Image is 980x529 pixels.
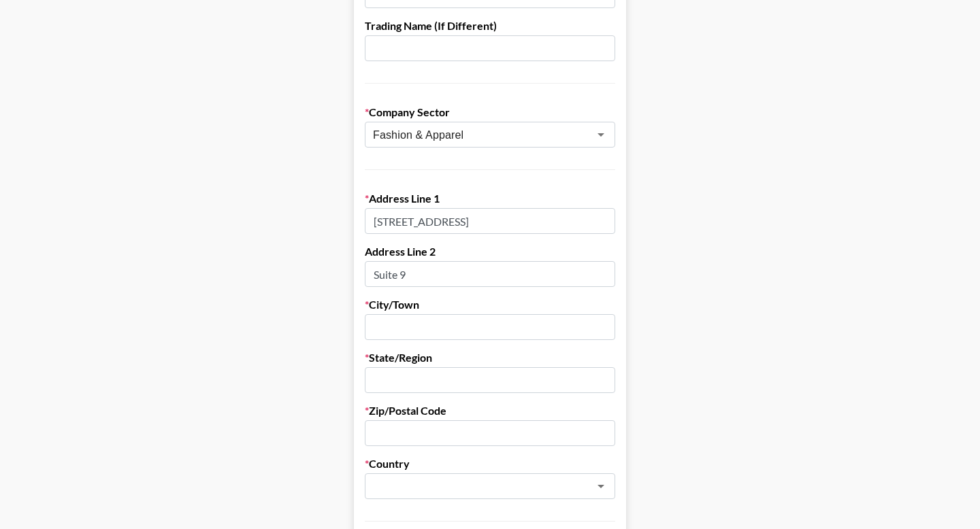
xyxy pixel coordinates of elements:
[365,351,615,364] label: State/Region
[365,298,615,311] label: City/Town
[365,404,615,417] label: Zip/Postal Code
[365,192,615,205] label: Address Line 1
[365,19,615,33] label: Trading Name (If Different)
[365,105,615,119] label: Company Sector
[365,457,615,471] label: Country
[591,477,610,496] button: Open
[591,125,610,144] button: Open
[365,245,615,258] label: Address Line 2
